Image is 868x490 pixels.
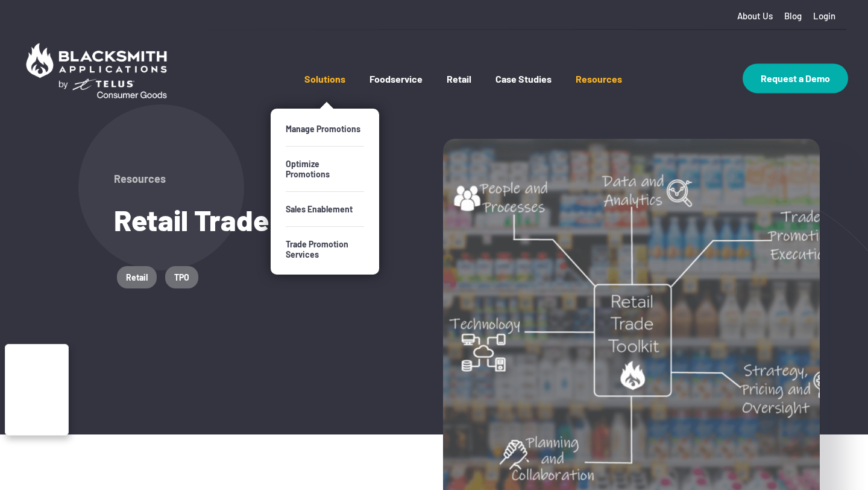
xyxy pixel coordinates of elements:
a: Case Studies [495,73,552,109]
a: Blog [784,11,802,21]
a: Manage Promotions [286,112,364,146]
a: Retail [117,266,157,288]
img: Blacksmith Applications by TELUS Consumer Goods [20,37,173,104]
a: Sales Enablement [286,192,364,226]
a: Resources [576,73,622,109]
a: Retail [447,73,471,109]
a: About Us [737,11,773,21]
a: TPO [165,266,198,288]
a: Login [813,11,835,21]
a: Request a Demo [743,63,848,93]
a: Resources [114,172,166,185]
a: Solutions [304,73,345,109]
a: Optimize Promotions [286,147,364,191]
h1: Retail Trade Toolkit [114,203,425,236]
a: Trade Promotion Services [286,227,364,272]
a: Foodservice [370,73,423,109]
